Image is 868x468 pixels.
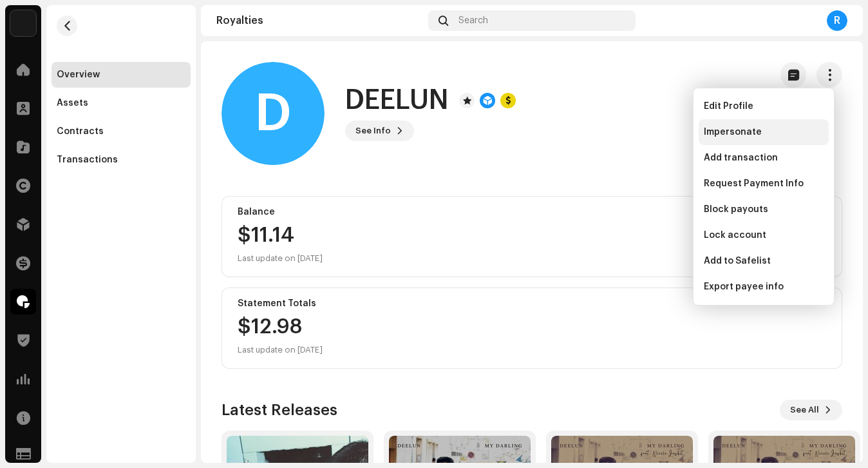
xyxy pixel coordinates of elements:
[222,62,325,165] div: D
[222,196,842,277] re-o-card-value: Balance
[57,98,88,108] div: Assets
[238,342,323,358] div: Last update on [DATE]
[238,207,826,217] div: Balance
[458,15,488,26] span: Search
[52,90,191,116] re-m-nav-item: Assets
[704,179,804,189] span: Request Payment Info
[790,397,819,423] span: See All
[355,118,391,144] span: See Info
[704,127,762,137] span: Impersonate
[57,126,104,137] div: Contracts
[222,288,842,369] re-o-card-value: Statement Totals
[704,256,771,266] span: Add to Safelist
[704,230,766,240] span: Lock account
[238,298,826,309] div: Statement Totals
[780,400,842,420] button: See All
[216,15,423,26] div: Royalties
[827,10,847,31] div: R
[52,147,191,173] re-m-nav-item: Transactions
[704,153,778,163] span: Add transaction
[57,155,118,165] div: Transactions
[704,282,784,292] span: Export payee info
[345,121,414,141] button: See Info
[704,101,753,112] span: Edit Profile
[238,251,323,266] div: Last update on [DATE]
[10,10,36,36] img: 34f81ff7-2202-4073-8c5d-62963ce809f3
[57,70,100,80] div: Overview
[52,119,191,144] re-m-nav-item: Contracts
[704,204,768,215] span: Block payouts
[52,62,191,88] re-m-nav-item: Overview
[345,86,449,115] h1: DEELUN
[222,400,337,420] h3: Latest Releases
